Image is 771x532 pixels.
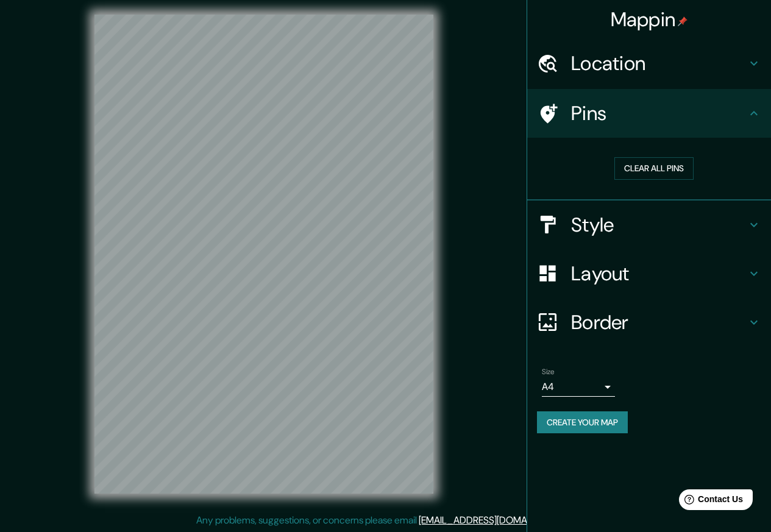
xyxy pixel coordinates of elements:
div: Pins [527,89,771,138]
button: Create your map [537,411,628,434]
a: [EMAIL_ADDRESS][DOMAIN_NAME] [419,514,569,527]
div: A4 [542,377,615,397]
h4: Layout [571,261,747,286]
label: Size [542,366,555,377]
div: Border [527,298,771,347]
p: Any problems, suggestions, or concerns please email . [196,513,571,528]
button: Clear all pins [614,157,694,180]
h4: Mappin [611,7,688,32]
div: Layout [527,249,771,298]
h4: Style [571,213,747,237]
div: Location [527,39,771,88]
img: pin-icon.png [678,16,688,26]
h4: Border [571,310,747,335]
h4: Pins [571,101,747,126]
div: Style [527,200,771,249]
iframe: Help widget launcher [663,484,758,519]
h4: Location [571,51,747,76]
